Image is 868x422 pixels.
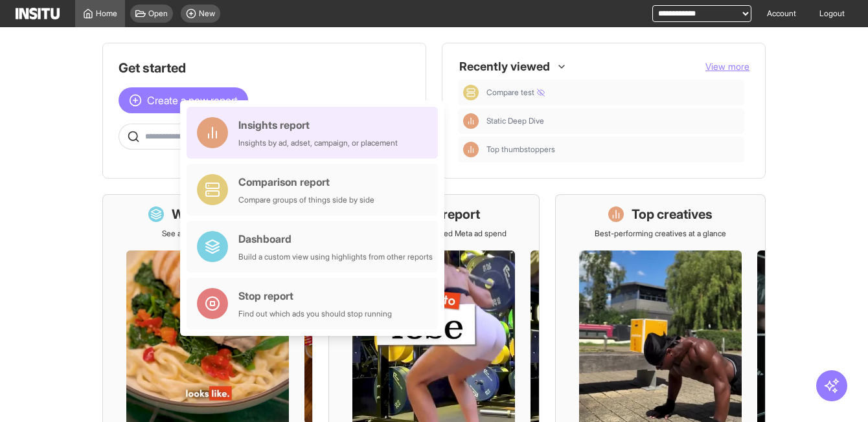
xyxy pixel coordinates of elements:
div: Comparison [463,85,479,100]
div: Insights by ad, adset, campaign, or placement [238,138,398,148]
button: Create a new report [119,87,248,113]
div: Stop report [238,288,392,304]
span: Static Deep Dive [486,116,544,126]
div: Dashboard [238,231,433,247]
span: View more [705,61,749,72]
h1: Top creatives [632,205,713,223]
button: View more [705,60,749,73]
p: See all active ads instantly [162,228,254,239]
span: New [199,8,215,19]
div: Insights [463,113,479,129]
p: Best-performing creatives at a glance [595,228,726,239]
div: Insights [463,142,479,157]
span: Top thumbstoppers [486,144,555,155]
div: Insights report [238,117,398,133]
span: Create a new report [147,93,238,108]
span: Compare test [486,87,545,98]
h1: What's live now [172,205,268,223]
div: Build a custom view using highlights from other reports [238,252,433,262]
div: Find out which ads you should stop running [238,309,392,319]
span: Static Deep Dive [486,116,739,126]
span: Open [148,8,168,19]
span: Home [96,8,117,19]
span: Top thumbstoppers [486,144,739,155]
h1: Stop report [411,205,480,223]
div: Comparison report [238,174,374,190]
span: Compare test [486,87,739,98]
h1: Get started [119,59,410,77]
img: Logo [16,8,60,19]
div: Compare groups of things side by side [238,195,374,205]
